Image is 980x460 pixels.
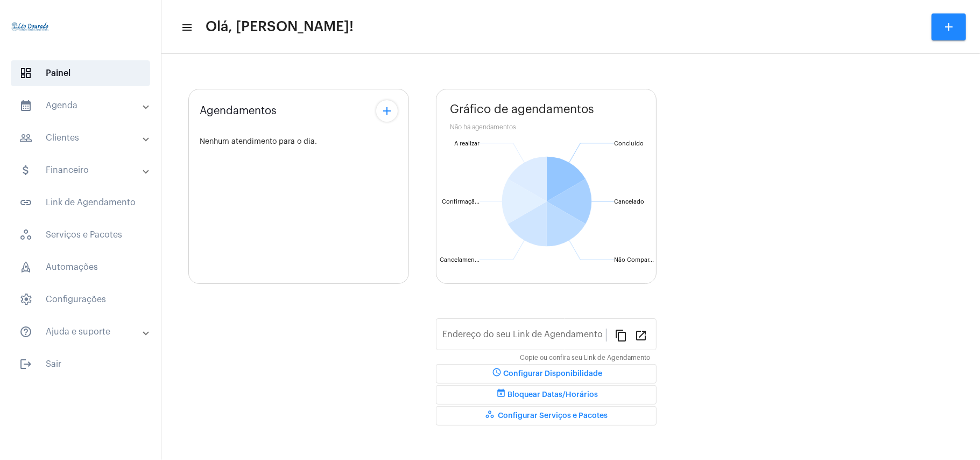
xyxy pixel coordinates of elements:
mat-icon: sidenav icon [19,358,32,371]
span: sidenav icon [19,228,32,241]
mat-expansion-panel-header: sidenav iconAgenda [6,93,161,119]
span: Painel [11,60,150,86]
mat-icon: sidenav icon [181,21,192,34]
input: Link [442,332,606,341]
mat-icon: workspaces_outlined [485,409,498,422]
text: Concluído [614,141,644,147]
span: sidenav icon [19,261,32,274]
span: Automações [11,254,150,280]
mat-icon: content_copy [615,329,628,341]
text: Cancelamen... [440,257,480,263]
span: Sair [11,351,150,377]
mat-panel-title: Ajuda e suporte [19,325,144,338]
mat-icon: sidenav icon [19,164,32,177]
mat-icon: open_in_new [634,329,647,341]
mat-icon: sidenav icon [19,99,32,112]
span: Olá, [PERSON_NAME]! [206,18,354,36]
span: Configurar Disponibilidade [490,370,602,378]
mat-expansion-panel-header: sidenav iconAjuda e suporte [6,319,161,345]
text: Não Compar... [614,257,654,263]
span: sidenav icon [19,293,32,306]
mat-icon: add [942,20,955,33]
button: Bloquear Datas/Horários [436,385,657,405]
span: sidenav icon [19,67,32,80]
text: A realizar [454,141,480,147]
mat-expansion-panel-header: sidenav iconFinanceiro [6,157,161,183]
span: Agendamentos [200,105,277,117]
mat-hint: Copie ou confira seu Link de Agendamento [520,354,650,362]
span: Configurações [11,287,150,312]
span: Gráfico de agendamentos [450,103,594,116]
mat-panel-title: Clientes [19,131,144,144]
img: 4c910ca3-f26c-c648-53c7-1a2041c6e520.jpg [9,5,52,48]
text: Cancelado [614,199,644,205]
span: Link de Agendamento [11,190,150,215]
mat-icon: event_busy [495,388,507,401]
mat-icon: sidenav icon [19,131,32,144]
mat-expansion-panel-header: sidenav iconClientes [6,125,161,151]
mat-icon: sidenav icon [19,196,32,209]
span: Serviços e Pacotes [11,222,150,248]
mat-icon: sidenav icon [19,325,32,338]
mat-panel-title: Agenda [19,99,144,112]
mat-panel-title: Financeiro [19,164,144,177]
span: Bloquear Datas/Horários [495,391,598,399]
mat-icon: schedule [490,367,503,380]
span: Configurar Serviços e Pacotes [485,412,608,420]
mat-icon: add [380,104,393,117]
div: Nenhum atendimento para o dia. [200,138,398,146]
text: Confirmaçã... [442,199,480,205]
button: Configurar Serviços e Pacotes [436,406,657,426]
button: Configurar Disponibilidade [436,364,657,384]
